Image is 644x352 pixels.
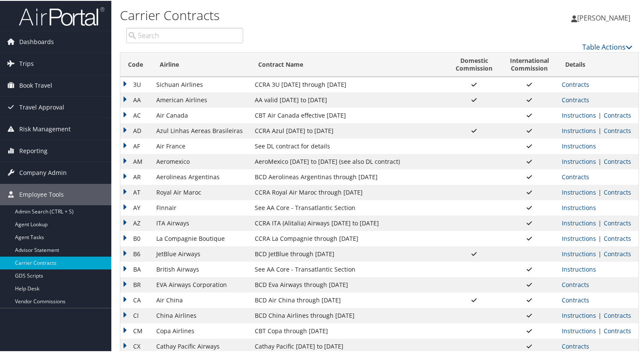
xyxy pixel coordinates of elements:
a: View Contracts [604,249,631,257]
span: Travel Approval [19,96,64,117]
span: | [596,249,604,257]
td: CCRA 3U [DATE] through [DATE] [250,76,447,92]
td: Air France [152,138,250,153]
a: View Ticketing Instructions [562,110,596,118]
span: Employee Tools [19,183,64,204]
th: InternationalCommission: activate to sort column ascending [501,52,558,76]
a: View Contracts [604,218,631,226]
td: AZ [120,215,152,230]
span: | [596,218,604,226]
td: British Airways [152,261,250,276]
span: Book Travel [19,74,52,95]
a: View Contracts [562,172,589,180]
td: Air China [152,292,250,307]
td: CCRA ITA (Alitalia) Airways [DATE] to [DATE] [250,215,447,230]
td: CA [120,292,152,307]
a: View Ticketing Instructions [562,311,596,319]
td: China Airlines [152,307,250,322]
td: American Airlines [152,92,250,107]
a: View Ticketing Instructions [562,203,596,211]
th: Details: activate to sort column ascending [558,52,638,76]
td: AM [120,153,152,169]
span: | [596,326,604,334]
td: Sichuan Airlines [152,76,250,92]
td: AeroMexico [DATE] to [DATE] (see also DL contract) [250,153,447,169]
a: View Contracts [562,295,589,303]
td: Copa Airlines [152,322,250,338]
td: BCD Eva Airways through [DATE] [250,276,447,292]
a: View Ticketing Instructions [562,187,596,195]
img: airportal-logo.png [19,6,104,26]
td: CM [120,322,152,338]
a: View Ticketing Instructions [562,326,596,334]
a: View Ticketing Instructions [562,218,596,226]
td: ITA Airways [152,215,250,230]
a: [PERSON_NAME] [571,4,639,30]
td: BCD JetBlue through [DATE] [250,246,447,261]
a: View Ticketing Instructions [562,234,596,242]
td: See DL contract for details [250,138,447,153]
td: AY [120,199,152,215]
span: Trips [19,52,34,74]
span: | [596,187,604,195]
input: Search [126,27,243,42]
td: JetBlue Airways [152,246,250,261]
th: Contract Name: activate to sort column ascending [250,52,447,76]
a: View Contracts [604,126,631,134]
span: [PERSON_NAME] [577,12,630,22]
span: Company Admin [19,161,67,183]
td: Aeromexico [152,153,250,169]
span: Reporting [19,139,48,161]
td: B0 [120,230,152,246]
td: 3U [120,76,152,92]
span: | [596,234,604,242]
td: Aerolineas Argentinas [152,169,250,184]
td: CCRA Azul [DATE] to [DATE] [250,122,447,138]
td: AD [120,122,152,138]
span: | [596,311,604,319]
a: View Ticketing Instructions [562,157,596,165]
a: View Contracts [604,234,631,242]
td: Finnair [152,199,250,215]
th: DomesticCommission: activate to sort column ascending [447,52,501,76]
td: CCRA Royal Air Maroc through [DATE] [250,184,447,199]
td: B6 [120,246,152,261]
td: EVA Airways Corporation [152,276,250,292]
td: AA valid [DATE] to [DATE] [250,92,447,107]
a: View Contracts [604,157,631,165]
a: View Ticketing Instructions [562,264,596,272]
td: La Compagnie Boutique [152,230,250,246]
h1: Carrier Contracts [120,6,466,24]
td: See AA Core - Transatlantic Section [250,261,447,276]
td: Air Canada [152,107,250,122]
a: View Ticketing Instructions [562,249,596,257]
span: Risk Management [19,118,71,139]
th: Code: activate to sort column descending [120,52,152,76]
td: BCD Air China through [DATE] [250,292,447,307]
td: AT [120,184,152,199]
td: BA [120,261,152,276]
a: View Contracts [604,110,631,118]
a: View Contracts [604,326,631,334]
td: BCD China Airlines through [DATE] [250,307,447,322]
td: See AA Core - Transatlantic Section [250,199,447,215]
a: View Contracts [562,280,589,288]
td: AR [120,169,152,184]
td: Royal Air Maroc [152,184,250,199]
a: View Contracts [604,311,631,319]
td: AF [120,138,152,153]
td: AA [120,92,152,107]
span: Dashboards [19,30,54,52]
a: View Contracts [562,80,589,88]
a: View Ticketing Instructions [562,126,596,134]
td: CCRA La Compagnie through [DATE] [250,230,447,246]
a: View Contracts [604,187,631,195]
td: Azul Linhas Aereas Brasileiras [152,122,250,138]
td: BCD Aerolineas Argentinas through [DATE] [250,169,447,184]
td: CBT Air Canada effective [DATE] [250,107,447,122]
td: BR [120,276,152,292]
td: CI [120,307,152,322]
a: View Contracts [562,95,589,103]
td: AC [120,107,152,122]
span: | [596,157,604,165]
